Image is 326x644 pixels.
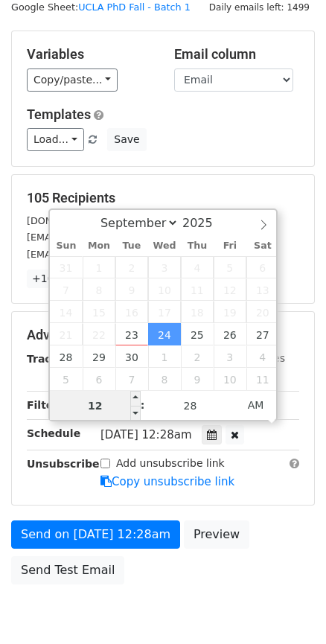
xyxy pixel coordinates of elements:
[116,456,225,471] label: Add unsubscribe link
[252,573,326,644] iframe: Chat Widget
[50,256,83,278] span: August 31, 2025
[83,345,115,368] span: September 29, 2025
[107,128,146,151] button: Save
[214,301,246,323] span: September 19, 2025
[179,216,232,230] input: Year
[181,368,214,390] span: October 9, 2025
[246,241,279,251] span: Sat
[181,278,214,301] span: September 11, 2025
[11,520,180,549] a: Send on [DATE] 12:28am
[50,323,83,345] span: September 21, 2025
[27,68,118,92] a: Copy/paste...
[50,391,141,421] input: Hour
[83,323,115,345] span: September 22, 2025
[50,345,83,368] span: September 28, 2025
[100,475,234,488] a: Copy unsubscribe link
[148,301,181,323] span: September 17, 2025
[100,428,192,441] span: [DATE] 12:28am
[115,345,148,368] span: September 30, 2025
[83,241,115,251] span: Mon
[246,345,279,368] span: October 4, 2025
[148,323,181,345] span: September 24, 2025
[246,323,279,345] span: September 27, 2025
[50,368,83,390] span: October 5, 2025
[148,368,181,390] span: October 8, 2025
[115,256,148,278] span: September 2, 2025
[50,241,83,251] span: Sun
[141,390,145,420] span: :
[214,323,246,345] span: September 26, 2025
[115,241,148,251] span: Tue
[27,215,272,226] small: [DOMAIN_NAME][EMAIL_ADDRESS][DOMAIN_NAME]
[50,301,83,323] span: September 14, 2025
[214,345,246,368] span: October 3, 2025
[181,345,214,368] span: October 2, 2025
[181,323,214,345] span: September 25, 2025
[83,256,115,278] span: September 1, 2025
[11,556,124,584] a: Send Test Email
[148,345,181,368] span: October 1, 2025
[27,353,77,365] strong: Tracking
[27,106,91,122] a: Templates
[148,278,181,301] span: September 10, 2025
[252,573,326,644] div: 聊天小组件
[115,278,148,301] span: September 9, 2025
[27,458,100,470] strong: Unsubscribe
[181,241,214,251] span: Thu
[246,256,279,278] span: September 6, 2025
[246,278,279,301] span: September 13, 2025
[246,301,279,323] span: September 20, 2025
[174,46,299,63] h5: Email column
[214,278,246,301] span: September 12, 2025
[27,128,84,151] a: Load...
[246,368,279,390] span: October 11, 2025
[115,301,148,323] span: September 16, 2025
[214,241,246,251] span: Fri
[181,301,214,323] span: September 18, 2025
[115,368,148,390] span: October 7, 2025
[83,301,115,323] span: September 15, 2025
[27,249,193,260] small: [EMAIL_ADDRESS][DOMAIN_NAME]
[83,368,115,390] span: October 6, 2025
[204,1,315,13] a: Daily emails left: 1499
[227,351,285,366] label: UTM Codes
[83,278,115,301] span: September 8, 2025
[115,323,148,345] span: September 23, 2025
[148,256,181,278] span: September 3, 2025
[11,1,191,13] small: Google Sheet:
[214,256,246,278] span: September 5, 2025
[214,368,246,390] span: October 10, 2025
[184,520,249,549] a: Preview
[181,256,214,278] span: September 4, 2025
[78,1,191,13] a: UCLA PhD Fall - Batch 1
[235,390,276,420] span: Click to toggle
[148,241,181,251] span: Wed
[27,427,80,439] strong: Schedule
[27,399,65,411] strong: Filters
[27,270,96,288] a: +102 more
[27,327,299,343] h5: Advanced
[145,391,236,421] input: Minute
[27,232,193,243] small: [EMAIL_ADDRESS][DOMAIN_NAME]
[50,278,83,301] span: September 7, 2025
[27,190,299,206] h5: 105 Recipients
[27,46,152,63] h5: Variables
